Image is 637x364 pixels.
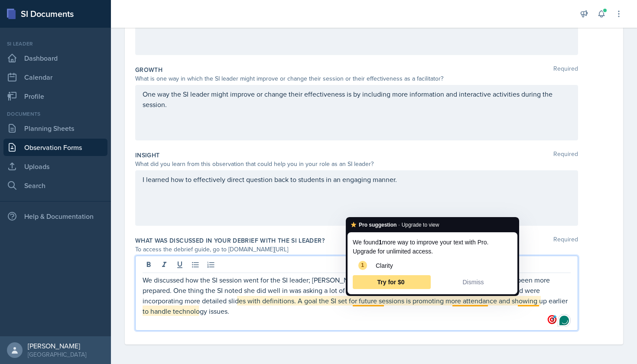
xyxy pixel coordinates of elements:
[3,49,107,67] a: Dashboard
[28,350,86,359] div: [GEOGRAPHIC_DATA]
[3,208,107,225] div: Help & Documentation
[553,65,578,74] span: Required
[3,139,107,156] a: Observation Forms
[3,158,107,175] a: Uploads
[143,275,571,316] p: We discussed how the SI session went for the SI leader; [PERSON_NAME] felt her session was decent...
[28,341,86,350] div: [PERSON_NAME]
[3,68,107,86] a: Calendar
[135,236,325,245] label: What was discussed in your debrief with the SI Leader?
[3,88,107,105] a: Profile
[3,120,107,137] a: Planning Sheets
[3,40,107,48] div: Si leader
[135,65,162,74] label: Growth
[135,159,578,169] div: What did you learn from this observation that could help you in your role as an SI leader?
[553,236,578,245] span: Required
[135,74,578,83] div: What is one way in which the SI leader might improve or change their session or their effectivene...
[553,151,578,159] span: Required
[3,177,107,194] a: Search
[143,89,571,110] p: One way the SI leader might improve or change their effectiveness is by including more informatio...
[135,151,159,159] label: Insight
[143,174,571,185] p: I learned how to effectively direct question back to students in an engaging manner.
[135,245,578,254] div: To access the debrief guide, go to [DOMAIN_NAME][URL]
[3,110,107,118] div: Documents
